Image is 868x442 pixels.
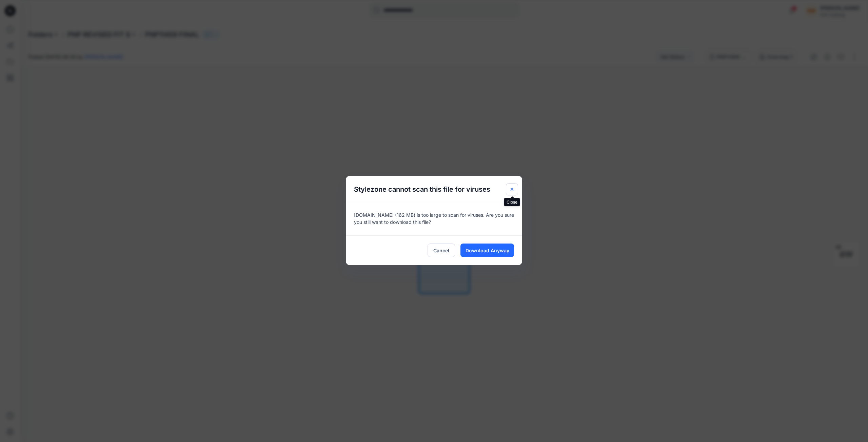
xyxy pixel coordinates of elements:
button: Download Anyway [460,244,514,257]
span: Cancel [433,247,449,254]
div: [DOMAIN_NAME] (162 MB) is too large to scan for viruses. Are you sure you still want to download ... [346,203,522,235]
h5: Stylezone cannot scan this file for viruses [346,176,498,203]
button: Cancel [428,244,455,257]
button: Close [506,183,518,195]
span: Download Anyway [466,247,509,254]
